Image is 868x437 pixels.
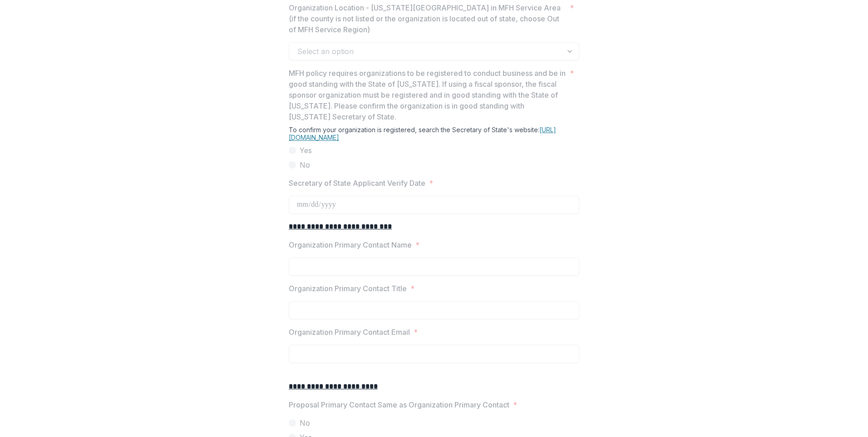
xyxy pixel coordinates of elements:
[289,68,566,122] p: MFH policy requires organizations to be registered to conduct business and be in good standing wi...
[300,417,310,428] span: No
[289,2,566,35] p: Organization Location - [US_STATE][GEOGRAPHIC_DATA] in MFH Service Area (if the county is not lis...
[289,126,556,141] a: [URL][DOMAIN_NAME]
[289,283,407,294] p: Organization Primary Contact Title
[289,399,509,410] p: Proposal Primary Contact Same as Organization Primary Contact
[289,126,579,145] div: To confirm your organization is registered, search the Secretary of State's website:
[289,239,412,250] p: Organization Primary Contact Name
[289,178,425,189] p: Secretary of State Applicant Verify Date
[289,327,410,338] p: Organization Primary Contact Email
[300,159,310,170] span: No
[300,145,312,156] span: Yes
